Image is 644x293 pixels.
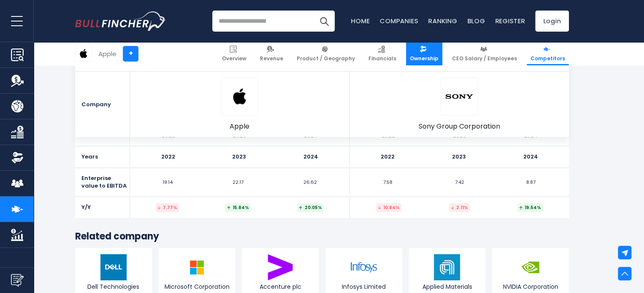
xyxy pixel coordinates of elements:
a: SONY logo Sony Group Corporation [419,78,500,131]
span: Dell Technologies [77,283,150,290]
a: Blog [467,16,485,25]
li: 2023 [449,154,468,160]
li: 2023 [230,154,249,160]
li: 7.42 [452,180,466,185]
span: Infosys Limited [327,283,400,290]
h3: Related company [75,231,569,243]
span: Sony Group Corporation [419,122,500,131]
span: CEO Salary / Employees [452,55,517,62]
img: MSFT logo [184,254,210,280]
li: 7.58 [381,180,395,185]
li: 26.62 [301,180,319,185]
a: Login [535,11,569,32]
li: 19.14 [160,180,175,185]
span: Applied Materials [411,283,484,290]
a: Financials [365,42,400,65]
a: Ranking [428,16,457,25]
div: 7.77% [156,203,179,212]
li: 2024 [301,154,321,160]
a: Competitors [527,42,569,65]
a: Remove [554,72,569,86]
span: NVIDIA Corporation [494,283,567,290]
li: 2024 [520,154,540,160]
span: Revenue [260,55,283,62]
div: 19.54% [517,203,543,212]
img: AAPL logo [225,82,254,111]
div: Y/Y [75,197,130,218]
img: Bullfincher logo [75,11,166,31]
span: Apple [230,122,249,131]
span: Financials [368,55,396,62]
div: Apple [98,49,116,59]
div: 15.84% [225,203,251,212]
button: Search [314,11,335,32]
li: 2022 [159,154,178,160]
span: Overview [222,55,246,62]
span: Competitors [530,55,565,62]
span: Ownership [410,55,438,62]
img: SONY logo [445,82,474,111]
div: 20.05% [297,203,323,212]
img: DELL logo [100,254,127,280]
a: Overview [218,42,250,65]
div: Years [75,147,130,167]
div: Enterprise value to EBITDA [75,169,130,196]
a: Revenue [256,42,287,65]
a: CEO Salary / Employees [448,42,521,65]
span: Product / Geography [297,55,355,62]
img: ACN logo [267,254,293,280]
a: Ownership [406,42,442,65]
img: NVDA logo [517,254,544,280]
img: AMAT logo [434,254,460,280]
a: + [123,46,138,62]
img: AAPL logo [76,46,92,62]
a: AAPL logo Apple [221,78,259,131]
div: 10.84% [376,203,401,212]
a: Companies [380,16,418,25]
li: 2022 [378,154,397,160]
li: 8.87 [524,180,537,185]
a: Product / Geography [293,42,359,65]
div: Company [75,72,130,137]
a: Go to homepage [75,11,166,31]
a: Register [495,16,525,25]
img: INFY logo [351,254,377,280]
li: 22.17 [230,180,246,185]
div: 2.11% [449,203,470,212]
span: Accenture plc [244,283,317,290]
a: Home [351,16,370,25]
img: Ownership [11,151,24,164]
span: Microsoft Corporation [161,283,233,290]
